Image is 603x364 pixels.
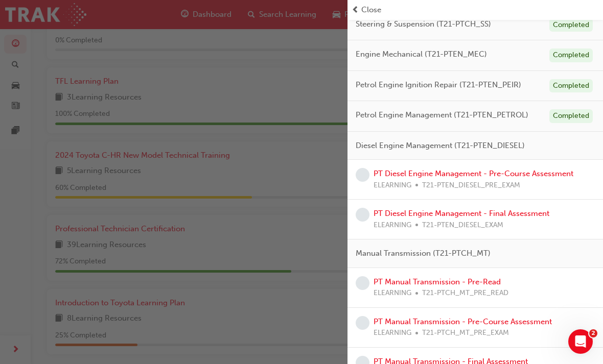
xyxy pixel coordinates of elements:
[549,79,593,93] div: Completed
[374,287,411,299] span: ELEARNING
[374,317,552,326] a: PT Manual Transmission - Pre-Course Assessment
[356,316,369,330] span: learningRecordVerb_NONE-icon
[356,168,369,182] span: learningRecordVerb_NONE-icon
[361,4,381,16] span: Close
[422,287,508,299] span: T21-PTCH_MT_PRE_READ
[374,180,411,191] span: ELEARNING
[356,208,369,222] span: learningRecordVerb_NONE-icon
[374,169,573,178] a: PT Diesel Engine Management - Pre-Course Assessment
[356,18,491,30] span: Steering & Suspension (T21-PTCH_SS)
[549,18,593,32] div: Completed
[374,209,549,218] a: PT Diesel Engine Management - Final Assessment
[356,140,525,152] span: Diesel Engine Management (T21-PTEN_DIESEL)
[352,4,599,16] button: prev-iconClose
[356,48,487,60] span: Engine Mechanical (T21-PTEN_MEC)
[549,109,593,123] div: Completed
[374,220,411,231] span: ELEARNING
[356,248,491,259] span: Manual Transmission (T21-PTCH_MT)
[549,48,593,62] div: Completed
[568,329,593,354] iframe: Intercom live chat
[374,327,411,339] span: ELEARNING
[374,277,501,286] a: PT Manual Transmission - Pre-Read
[352,4,359,16] span: prev-icon
[422,180,520,191] span: T21-PTEN_DIESEL_PRE_EXAM
[422,220,503,231] span: T21-PTEN_DIESEL_EXAM
[356,276,369,290] span: learningRecordVerb_NONE-icon
[356,79,521,91] span: Petrol Engine Ignition Repair (T21-PTEN_PEIR)
[422,327,509,339] span: T21-PTCH_MT_PRE_EXAM
[356,109,528,121] span: Petrol Engine Management (T21-PTEN_PETROL)
[589,329,597,337] span: 2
